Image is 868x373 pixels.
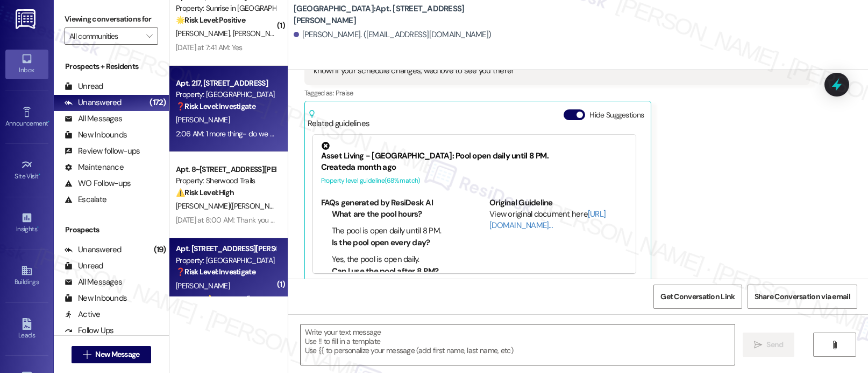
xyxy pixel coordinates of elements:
div: [PERSON_NAME]. ([EMAIL_ADDRESS][DOMAIN_NAME]) [294,29,492,40]
div: Unanswered [65,244,122,255]
div: Active [65,309,101,320]
a: Insights • [5,209,48,238]
div: [DATE] at 7:41 AM: Yes [176,43,243,52]
div: Property: Sherwood Trails [176,175,275,186]
span: [PERSON_NAME]([PERSON_NAME]) [176,201,288,211]
div: Apt. 8~[STREET_ADDRESS][PERSON_NAME] [176,164,275,175]
a: [URL][DOMAIN_NAME]… [489,209,606,231]
label: Viewing conversations for [65,11,158,27]
div: Prospects + Residents [54,61,169,72]
div: Unread [65,81,103,92]
div: New Inbounds [65,293,127,304]
a: Leads [5,315,48,344]
span: Get Conversation Link [660,291,735,302]
span: [PERSON_NAME] [176,115,230,125]
i:  [754,341,762,349]
a: Buildings [5,261,48,291]
input: All communities [69,27,141,45]
a: Inbox [5,50,48,79]
div: Asset Living - [GEOGRAPHIC_DATA]: Pool open daily until 8 PM. [321,142,628,162]
div: Unread [65,260,103,272]
img: ResiDesk Logo [16,9,38,29]
b: FAQs generated by ResiDesk AI [321,197,433,208]
div: Apt. [STREET_ADDRESS][PERSON_NAME] [176,243,275,254]
span: Praise [336,88,353,98]
span: Share Conversation via email [755,291,850,302]
li: What are the pool hours? [332,209,459,220]
button: New Message [72,346,151,363]
span: New Message [95,349,139,360]
div: All Messages [65,277,122,288]
div: All Messages [65,113,122,125]
div: Property: [GEOGRAPHIC_DATA] [176,255,275,266]
label: Hide Suggestions [589,109,644,121]
div: (19) [151,241,169,258]
div: Follow Ups [65,325,114,336]
div: Maintenance [65,162,124,173]
div: WO Follow-ups [65,178,131,189]
div: Tagged as: [304,85,810,101]
span: [PERSON_NAME] [232,29,286,38]
div: Escalate [65,194,106,205]
div: Property level guideline ( 68 % match) [321,175,628,186]
span: Send [766,339,783,350]
strong: ❓ Risk Level: Investigate [176,101,255,111]
button: Get Conversation Link [653,285,742,309]
a: Site Visit • [5,156,48,185]
i:  [830,341,838,349]
div: Property: [GEOGRAPHIC_DATA] [176,89,275,100]
button: Send [743,333,795,357]
div: View original document here [489,209,628,232]
div: (172) [147,94,168,111]
span: • [39,171,40,178]
span: [PERSON_NAME] [176,281,230,291]
div: New Inbounds [65,129,127,141]
span: • [48,118,49,126]
b: [GEOGRAPHIC_DATA]: Apt. [STREET_ADDRESS][PERSON_NAME] [294,3,509,26]
span: • [37,224,39,231]
div: Apt. 217, [STREET_ADDRESS] [176,78,275,89]
b: Original Guideline [489,197,553,208]
li: Yes, the pool is open daily. [332,254,459,265]
div: Created a month ago [321,162,628,173]
strong: ⚠️ Risk Level: High [176,188,234,197]
div: Related guidelines [308,109,370,129]
div: 3:28 AM: ​👍​ to “ Tessa ([GEOGRAPHIC_DATA]): I understand you're unable to attend events due to y... [176,294,823,304]
div: Unanswered [65,97,122,108]
i:  [83,350,91,359]
div: Prospects [54,224,169,236]
i:  [146,32,152,40]
strong: ❓ Risk Level: Investigate [176,267,255,277]
strong: 🌟 Risk Level: Positive [176,15,245,25]
div: Property: Sunrise in [GEOGRAPHIC_DATA] [176,3,275,14]
span: [PERSON_NAME] [176,29,233,38]
li: The pool is open daily until 8 PM. [332,225,459,237]
li: Is the pool open every day? [332,237,459,248]
div: Review follow-ups [65,146,140,157]
li: Can I use the pool after 8 PM? [332,266,459,277]
button: Share Conversation via email [748,285,857,309]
